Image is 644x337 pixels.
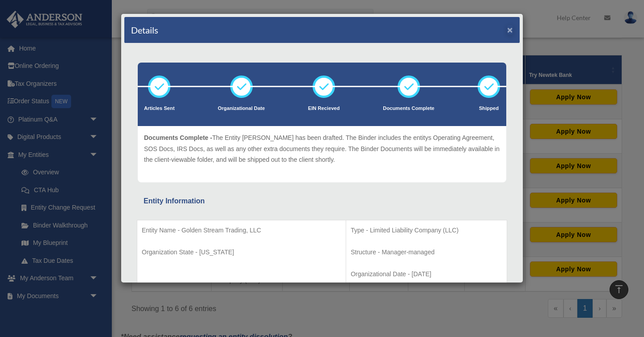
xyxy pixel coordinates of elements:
[142,225,341,236] p: Entity Name - Golden Stream Trading, LLC
[142,247,341,258] p: Organization State - [US_STATE]
[351,225,502,236] p: Type - Limited Liability Company (LLC)
[383,104,434,113] p: Documents Complete
[131,24,158,36] h4: Details
[144,195,500,207] div: Entity Information
[144,104,174,113] p: Articles Sent
[144,134,212,141] span: Documents Complete -
[218,104,265,113] p: Organizational Date
[351,269,502,280] p: Organizational Date - [DATE]
[478,104,500,113] p: Shipped
[308,104,340,113] p: EIN Recieved
[351,247,502,258] p: Structure - Manager-managed
[144,132,500,165] p: The Entity [PERSON_NAME] has been drafted. The Binder includes the entitys Operating Agreement, S...
[507,25,513,34] button: ×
